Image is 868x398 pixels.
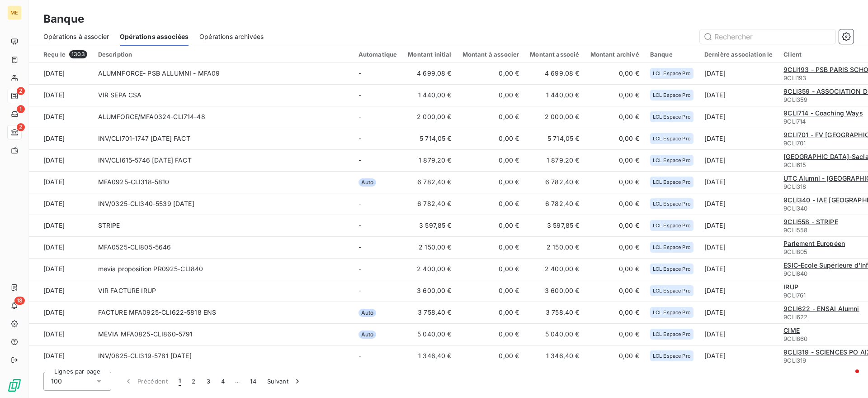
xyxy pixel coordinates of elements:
td: 2 400,00 € [524,258,585,280]
td: 2 150,00 € [524,236,585,258]
span: LCL Espace Pro [653,266,691,272]
span: 9CLI193 [783,74,806,82]
td: 3 597,85 € [402,215,457,236]
span: LCL Espace Pro [653,245,691,250]
td: 1 346,40 € [402,345,457,367]
span: 9CLI340 [783,205,807,212]
td: FACTURE MFA0925-CLI622-5818 ENS [93,302,353,323]
td: 0,00 € [585,171,645,193]
input: Rechercher [700,29,835,44]
td: 0,00 € [457,84,525,106]
td: [DATE] [699,106,778,128]
div: Montant associé [530,51,579,58]
td: [DATE] [699,128,778,149]
td: 1 879,20 € [402,149,457,171]
span: LCL Espace Pro [653,223,691,228]
iframe: Intercom live chat [837,367,859,389]
td: INV/CLI701-1747 [DATE] FACT [93,128,353,149]
span: LCL Espace Pro [653,114,691,120]
td: 0,00 € [457,128,525,149]
span: CIME [783,326,800,334]
td: ALUMNFORCE- PSB ALLUMNI - MFA09 [93,62,353,84]
td: 3 597,85 € [524,215,585,236]
span: 9CLI860 [783,335,807,342]
span: 9CLI714 [783,118,806,125]
td: - [353,149,403,171]
span: 9CLI805 [783,248,807,255]
td: 0,00 € [585,62,645,84]
div: Dernière association le [704,51,773,58]
span: IRUP [783,283,798,291]
span: 9CLI761 [783,292,806,299]
span: LCL Espace Pro [653,71,691,76]
td: [DATE] [29,128,93,149]
span: 2 [17,123,25,131]
div: Montant initial [408,51,451,58]
td: - [353,193,403,215]
td: [DATE] [29,258,93,280]
td: [DATE] [29,236,93,258]
td: INV/0825-CLI319-5781 [DATE] [93,345,353,367]
a: 9CLI714 - Coaching Ways [783,109,863,118]
td: 0,00 € [585,149,645,171]
span: 9CLI558 [783,226,807,234]
td: [DATE] [699,280,778,302]
td: [DATE] [699,149,778,171]
span: 9CLI558 - STRIPE [783,218,838,225]
td: 1 440,00 € [524,84,585,106]
td: INV/CLI615-5746 [DATE] FACT [93,149,353,171]
div: ME [7,5,22,20]
h3: Banque [43,11,84,27]
td: 0,00 € [457,280,525,302]
td: 0,00 € [585,128,645,149]
span: 1303 [69,50,87,58]
td: 5 040,00 € [524,323,585,345]
a: 9CLI558 - STRIPE [783,217,838,226]
span: … [230,374,245,388]
td: [DATE] [29,171,93,193]
span: 1 [17,105,25,113]
span: LCL Espace Pro [653,310,691,315]
img: Logo LeanPay [7,378,22,393]
td: ALUMFORCE/MFA0324-CLI714-48 [93,106,353,128]
button: 3 [201,372,216,391]
span: LCL Espace Pro [653,158,691,163]
td: 3 758,40 € [402,302,457,323]
span: LCL Espace Pro [653,331,691,337]
td: - [353,258,403,280]
button: Précédent [118,372,173,391]
span: Parlement Européen [783,240,845,247]
span: 9CLI319 [783,357,806,364]
td: VIR FACTURE IRUP [93,280,353,302]
span: Auto [359,309,377,317]
td: 6 782,40 € [402,193,457,215]
button: 1 [173,372,186,391]
td: 5 040,00 € [402,323,457,345]
td: 0,00 € [585,323,645,345]
span: LCL Espace Pro [653,136,691,141]
span: Auto [359,178,377,187]
td: 4 699,08 € [402,62,457,84]
div: Description [98,51,348,58]
td: 0,00 € [457,345,525,367]
span: 9CLI840 [783,270,807,277]
td: 0,00 € [457,236,525,258]
td: [DATE] [699,84,778,106]
td: 0,00 € [457,62,525,84]
td: 0,00 € [585,236,645,258]
td: [DATE] [699,236,778,258]
td: 0,00 € [457,258,525,280]
button: Suivant [262,372,307,391]
span: 18 [14,297,25,305]
td: 0,00 € [457,215,525,236]
td: 6 782,40 € [524,193,585,215]
td: [DATE] [699,215,778,236]
span: LCL Espace Pro [653,179,691,185]
td: mevia proposition PR0925-CLI840 [93,258,353,280]
a: IRUP [783,283,798,292]
td: 1 440,00 € [402,84,457,106]
td: 0,00 € [457,193,525,215]
td: - [353,345,403,367]
td: [DATE] [699,258,778,280]
div: Montant à associer [462,51,519,58]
